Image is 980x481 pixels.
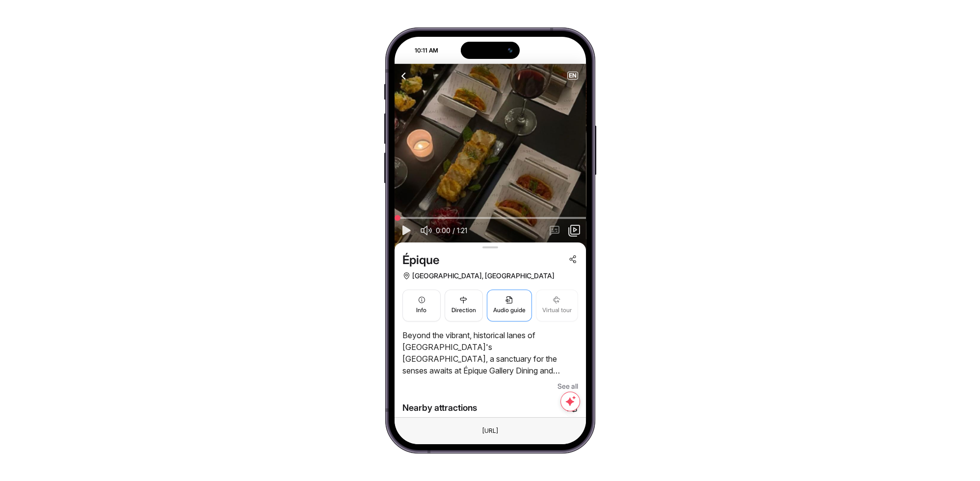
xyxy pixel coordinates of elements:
[567,72,578,80] button: EN
[412,270,555,282] span: [GEOGRAPHIC_DATA], [GEOGRAPHIC_DATA]
[475,425,506,437] div: This is a fake element. To change the URL just use the Browser text field on the top.
[536,290,578,321] button: Virtual tour
[396,46,445,55] div: 10:11 AM
[557,380,578,392] span: See all
[402,329,578,376] p: Beyond the vibrant, historical lanes of [GEOGRAPHIC_DATA]'s [GEOGRAPHIC_DATA], a sanctuary for th...
[436,226,467,236] span: 0:00 / 1:21
[493,306,526,315] span: Audio guide
[402,290,441,321] button: Info
[416,306,426,315] span: Info
[402,401,477,415] span: Nearby attractions
[487,290,532,321] button: Audio guide
[402,252,439,268] span: Épique
[542,306,572,315] span: Virtual tour
[568,72,578,79] span: EN
[451,306,476,315] span: Direction
[445,290,483,321] button: Direction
